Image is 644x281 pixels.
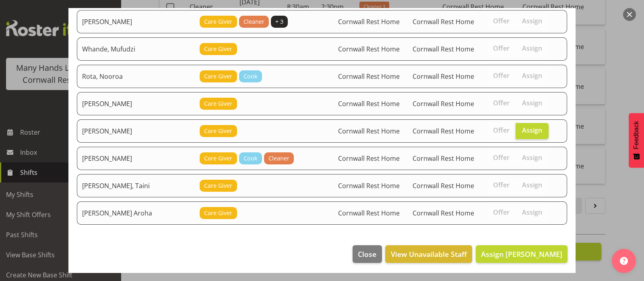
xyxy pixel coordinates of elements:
span: Care Giver [204,99,232,108]
span: Offer [493,208,510,216]
span: Offer [493,126,510,134]
span: Assign [522,126,542,134]
span: View Unavailable Staff [391,249,467,259]
span: Care Giver [204,127,232,135]
span: Cornwall Rest Home [338,45,400,53]
span: Assign [522,17,542,25]
span: + 3 [275,17,283,26]
td: [PERSON_NAME] [77,119,195,143]
span: Cornwall Rest Home [338,127,400,135]
button: Assign [PERSON_NAME] [476,245,568,263]
span: Cornwall Rest Home [413,127,474,135]
span: Offer [493,17,510,25]
td: [PERSON_NAME] [77,92,195,115]
span: Cleaner [268,154,289,163]
span: Assign [522,154,542,162]
button: Feedback - Show survey [629,113,644,168]
span: Cook [244,72,258,81]
span: Assign [522,44,542,52]
span: Care Giver [204,17,232,26]
td: [PERSON_NAME], Taini [77,174,195,197]
span: Cornwall Rest Home [413,154,474,163]
span: Cornwall Rest Home [338,209,400,217]
span: Cornwall Rest Home [413,72,474,81]
span: Cook [244,154,258,163]
button: View Unavailable Staff [385,245,472,263]
span: Care Giver [204,45,232,53]
span: Cleaner [244,17,264,26]
span: Cornwall Rest Home [413,209,474,217]
span: Care Giver [204,72,232,81]
span: Care Giver [204,209,232,217]
span: Offer [493,99,510,107]
span: Care Giver [204,181,232,190]
span: Assign [522,208,542,216]
td: [PERSON_NAME] [77,10,195,33]
span: Cornwall Rest Home [338,99,400,108]
span: Cornwall Rest Home [413,45,474,53]
span: Cornwall Rest Home [338,181,400,190]
span: Cornwall Rest Home [338,154,400,163]
span: Close [358,249,376,259]
span: Cornwall Rest Home [413,17,474,26]
span: Cornwall Rest Home [338,17,400,26]
td: Rota, Nooroa [77,65,195,88]
span: Cornwall Rest Home [338,72,400,81]
span: Assign [PERSON_NAME] [481,249,562,259]
span: Feedback [633,121,640,149]
button: Close [353,245,382,263]
span: Care Giver [204,154,232,163]
td: [PERSON_NAME] Aroha [77,201,195,225]
span: Cornwall Rest Home [413,181,474,190]
span: Offer [493,181,510,189]
span: Assign [522,181,542,189]
td: Whande, Mufudzi [77,37,195,61]
img: help-xxl-2.png [620,257,628,265]
span: Assign [522,72,542,80]
span: Offer [493,44,510,52]
span: Offer [493,154,510,162]
span: Assign [522,99,542,107]
span: Cornwall Rest Home [413,99,474,108]
td: [PERSON_NAME] [77,147,195,170]
span: Offer [493,72,510,80]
